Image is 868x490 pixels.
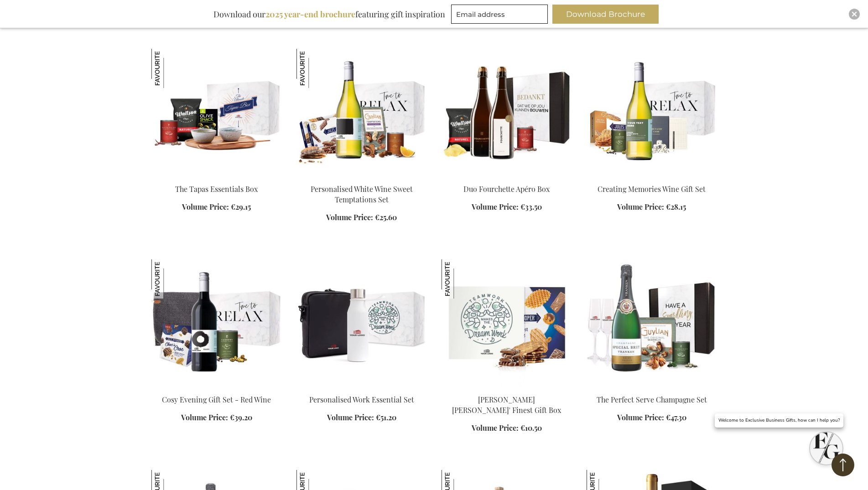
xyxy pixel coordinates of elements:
[151,173,282,181] a: The Tapas Essentials Box The Tapas Essentials Box
[451,5,548,24] input: Email address
[617,413,686,423] a: Volume Price: €47.30
[442,49,572,176] img: Duo Fourchette Apéro Box
[296,173,427,181] a: Personalised white wine Personalised White Wine Sweet Temptations Set
[452,395,561,415] a: [PERSON_NAME] [PERSON_NAME]' Finest Gift Box
[209,5,449,24] div: Download our featuring gift inspiration
[326,212,373,222] span: Volume Price:
[587,383,717,392] a: The Perfect Serve Champagne Set
[296,259,427,387] img: Personalised Work Essential Set
[162,395,271,404] a: Cosy Evening Gift Set - Red Wine
[520,202,542,211] span: €33.50
[442,259,481,299] img: Jules Destrooper Jules' Finest Gift Box
[230,413,252,422] span: €39.20
[451,5,551,26] form: marketing offers and promotions
[852,11,857,17] img: Close
[151,259,282,387] img: Personalised Red Wine - artistic design
[151,259,191,299] img: Cosy Evening Gift Set - Red Wine
[472,202,542,212] a: Volume Price: €33.50
[617,413,664,422] span: Volume Price:
[182,202,229,211] span: Volume Price:
[849,9,860,20] div: Close
[265,9,355,20] b: 2025 year-end brochure
[181,413,228,422] span: Volume Price:
[327,413,396,423] a: Volume Price: €51.20
[666,413,686,422] span: €47.30
[442,173,572,181] a: Duo Fourchette Apéro Box
[151,49,282,176] img: The Tapas Essentials Box
[231,202,251,211] span: €29.15
[182,202,251,212] a: Volume Price: €29.15
[442,383,572,392] a: Jules Destrooper Jules' Finest Gift Box Jules Destrooper Jules' Finest Gift Box
[587,173,717,181] a: Personalised White Wine
[472,202,519,211] span: Volume Price:
[472,423,542,433] a: Volume Price: €10.50
[151,383,282,392] a: Personalised Red Wine - artistic design Cosy Evening Gift Set - Red Wine
[326,212,397,223] a: Volume Price: €25.60
[617,202,664,211] span: Volume Price:
[296,49,427,176] img: Personalised white wine
[598,184,706,194] a: Creating Memories Wine Gift Set
[587,49,717,176] img: Personalised White Wine
[309,395,414,404] a: Personalised Work Essential Set
[296,383,427,392] a: Personalised Work Essential Set
[472,423,519,433] span: Volume Price:
[296,49,336,88] img: Personalised White Wine Sweet Temptations Set
[175,184,258,194] a: The Tapas Essentials Box
[617,202,686,212] a: Volume Price: €28.15
[520,423,542,433] span: €10.50
[597,395,707,404] a: The Perfect Serve Champagne Set
[311,184,413,204] a: Personalised White Wine Sweet Temptations Set
[587,259,717,387] img: The Perfect Serve Champagne Set
[666,202,686,211] span: €28.15
[181,413,252,423] a: Volume Price: €39.20
[376,413,396,422] span: €51.20
[463,184,550,194] a: Duo Fourchette Apéro Box
[442,259,572,387] img: Jules Destrooper Jules' Finest Gift Box
[375,212,397,222] span: €25.60
[552,5,659,24] button: Download Brochure
[151,49,191,88] img: The Tapas Essentials Box
[327,413,374,422] span: Volume Price:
